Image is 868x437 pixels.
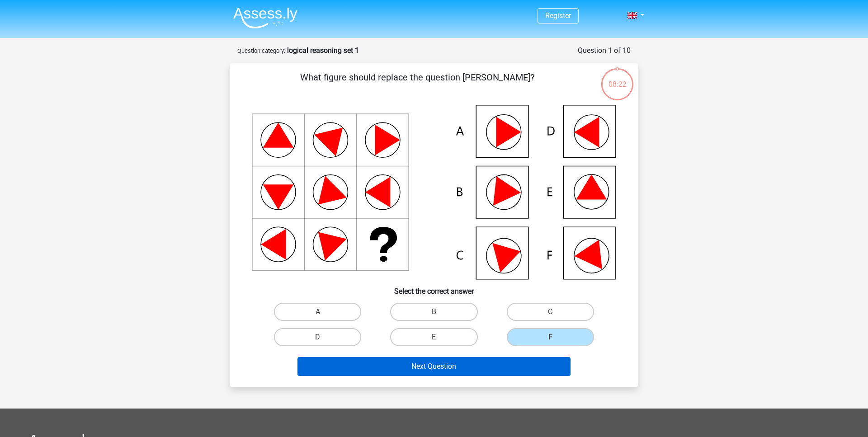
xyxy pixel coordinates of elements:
[245,70,590,98] p: What figure should replace the question [PERSON_NAME]?
[545,11,571,20] a: Register
[578,45,631,56] div: Question 1 of 10
[287,46,359,55] strong: logical reasoning set 1
[274,328,361,346] label: D
[245,280,623,296] h6: Select the correct answer
[297,357,571,376] button: Next Question
[274,303,361,321] label: A
[390,328,477,346] label: E
[507,328,594,346] label: F
[507,303,594,321] label: C
[237,47,285,54] small: Question category:
[233,7,297,28] img: Assessly
[600,67,634,90] div: 08:22
[390,303,477,321] label: B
